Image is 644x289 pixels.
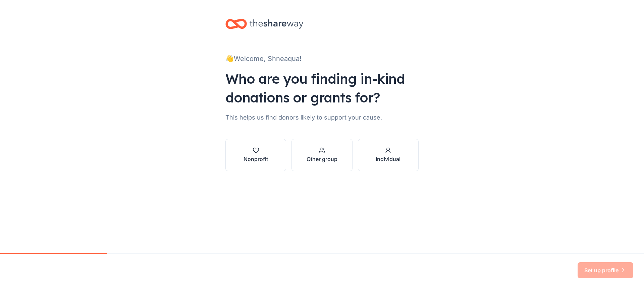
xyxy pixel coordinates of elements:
div: Who are you finding in-kind donations or grants for? [225,69,419,107]
div: Other group [307,155,337,163]
div: Nonprofit [244,155,268,163]
button: Nonprofit [225,139,286,171]
div: This helps us find donors likely to support your cause. [225,112,419,123]
button: Individual [358,139,419,171]
button: Other group [291,139,352,171]
div: 👋 Welcome, Shneaqua! [225,53,419,64]
div: Individual [376,155,400,163]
